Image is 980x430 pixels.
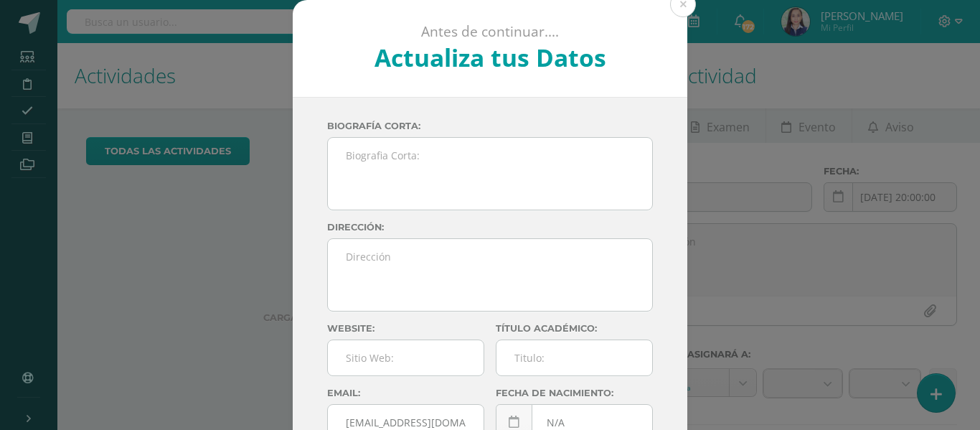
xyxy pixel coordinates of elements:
[331,23,649,41] p: Antes de continuar....
[327,388,484,398] label: Email:
[327,323,484,334] label: Website:
[496,340,652,375] input: Titulo:
[327,222,653,233] label: Dirección:
[496,388,653,398] label: Fecha de nacimiento:
[331,41,649,74] h2: Actualiza tus Datos
[496,323,653,334] label: Título académico:
[327,121,653,131] label: Biografía corta:
[328,340,484,375] input: Sitio Web:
